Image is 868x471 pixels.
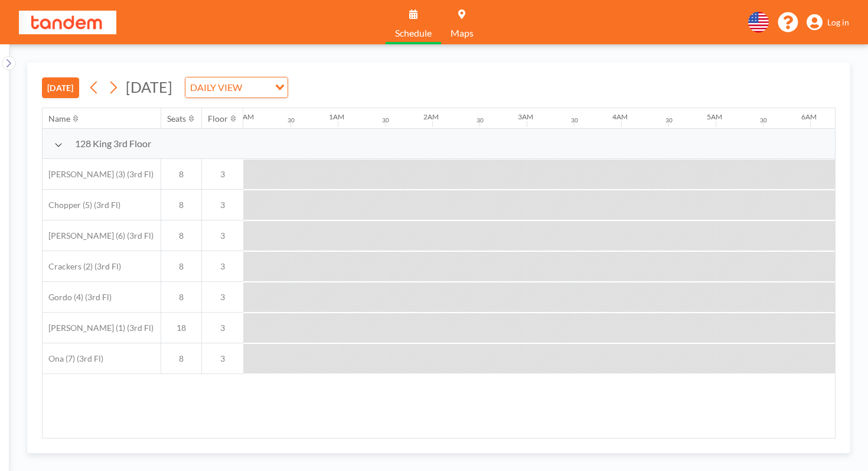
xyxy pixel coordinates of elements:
span: 18 [161,323,201,333]
span: 8 [161,200,201,210]
a: Log in [807,14,849,31]
span: 3 [202,353,243,364]
span: Ona (7) (3rd Fl) [43,353,103,364]
span: 3 [202,323,243,333]
input: Search for option [246,80,268,95]
span: 3 [202,261,243,272]
span: Log in [827,17,849,28]
span: 3 [202,200,243,210]
span: Crackers (2) (3rd Fl) [43,261,121,272]
span: Gordo (4) (3rd Fl) [43,292,112,303]
button: [DATE] [42,77,79,98]
div: 6AM [801,112,817,121]
span: [DATE] [126,78,172,96]
div: Name [48,113,70,124]
span: 8 [161,169,201,180]
div: 30 [382,116,389,124]
span: [PERSON_NAME] (3) (3rd Fl) [43,169,154,180]
div: 4AM [612,112,628,121]
span: [PERSON_NAME] (6) (3rd Fl) [43,230,154,241]
span: 8 [161,230,201,241]
div: 30 [477,116,484,124]
div: 5AM [707,112,722,121]
span: [PERSON_NAME] (1) (3rd Fl) [43,323,154,333]
span: 3 [202,292,243,303]
span: 3 [202,230,243,241]
div: Seats [167,113,186,124]
span: Chopper (5) (3rd Fl) [43,200,120,210]
div: Search for option [185,77,288,98]
span: Maps [451,28,474,38]
span: 128 King 3rd Floor [75,138,151,150]
div: 3AM [518,112,533,121]
span: 8 [161,261,201,272]
div: 30 [571,116,578,124]
div: Floor [208,113,228,124]
span: 8 [161,292,201,303]
img: organization-logo [19,11,116,34]
div: 2AM [423,112,439,121]
div: 12AM [234,112,254,121]
span: 3 [202,169,243,180]
div: 1AM [329,112,344,121]
div: 30 [288,116,295,124]
span: 8 [161,353,201,364]
div: 30 [760,116,767,124]
span: DAILY VIEW [188,80,244,95]
span: Schedule [395,28,432,38]
div: 30 [665,116,673,124]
